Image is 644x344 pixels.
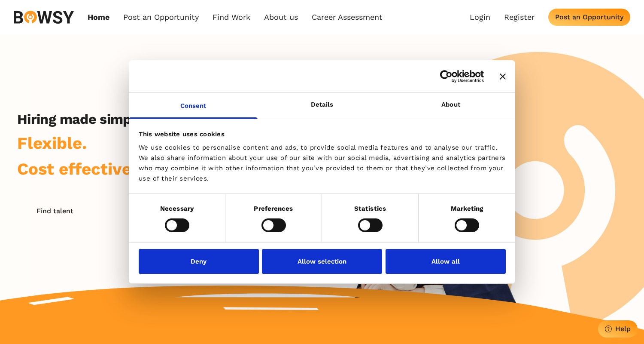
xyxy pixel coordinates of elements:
[17,159,136,178] span: Cost effective.
[548,9,630,26] button: Post an Opportunity
[386,93,515,119] a: About
[139,129,506,139] div: This website uses cookies
[36,207,73,215] div: Find talent
[17,202,92,219] button: Find talent
[254,205,293,212] strong: Preferences
[139,142,506,184] div: We use cookies to personalise content and ads, to provide social media features and to analyse ou...
[409,70,484,83] a: Usercentrics Cookiebot - opens in a new window
[451,205,483,212] strong: Marketing
[17,133,87,153] span: Flexible.
[500,73,506,79] button: Close banner
[14,11,74,24] img: svg%3e
[504,12,535,22] a: Register
[17,111,147,127] h2: Hiring made simple.
[354,205,386,212] strong: Statistics
[139,249,259,274] button: Deny
[258,93,386,119] a: Details
[598,320,638,338] button: Help
[386,249,506,274] button: Allow all
[555,13,623,21] div: Post an Opportunity
[129,93,258,119] a: Consent
[470,12,490,22] a: Login
[312,12,383,22] a: Career Assessment
[88,12,109,22] a: Home
[615,325,631,333] div: Help
[262,249,382,274] button: Allow selection
[160,205,194,212] strong: Necessary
